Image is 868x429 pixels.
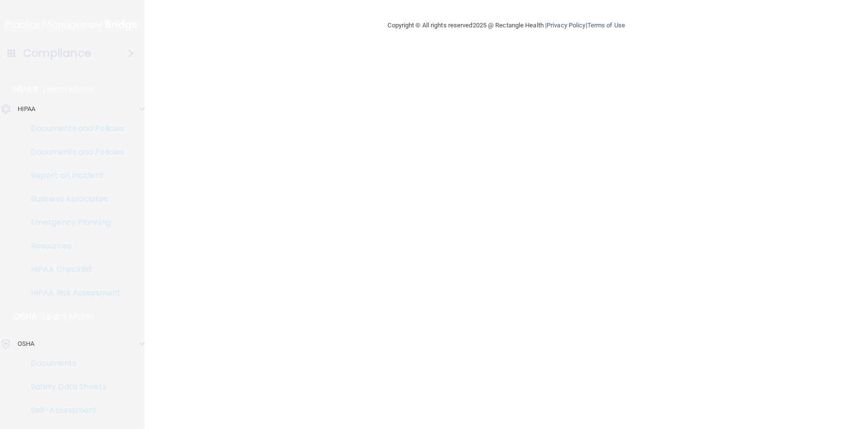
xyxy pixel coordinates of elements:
a: Privacy Policy [547,22,585,29]
a: Terms of Use [587,22,625,29]
p: Resources [6,241,140,251]
p: Self-Assessment [6,406,140,415]
p: Documents and Policies [6,124,140,134]
p: Safety Data Sheets [6,382,140,392]
p: Documents and Policies [6,147,140,157]
p: Business Associates [6,194,140,204]
p: HIPAA [13,84,38,95]
p: OSHA [13,311,38,322]
p: Emergency Planning [6,218,140,227]
img: PMB logo [6,15,139,35]
div: Copyright © All rights reserved 2025 @ Rectangle Health | | [328,10,685,41]
p: Learn More! [43,311,95,322]
p: Report an Incident [6,171,140,181]
p: HIPAA [18,103,36,115]
p: HIPAA Risk Assessment [6,288,140,298]
p: Documents [6,359,140,368]
p: OSHA [18,338,34,350]
p: Learn More! [43,84,95,95]
p: HIPAA Checklist [6,265,140,274]
h4: Compliance [23,46,91,60]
